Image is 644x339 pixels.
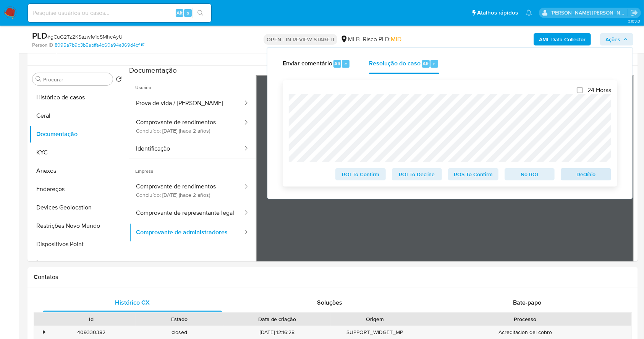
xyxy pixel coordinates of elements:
button: AML Data Collector [534,33,591,45]
button: ROI To Confirm [335,168,386,180]
span: Atalhos rápidos [477,9,518,17]
div: Data de criação [229,315,325,323]
div: [DATE] 12:16:28 [223,326,331,339]
span: ROI To Confirm [341,169,380,180]
button: Restrições Novo Mundo [29,217,125,235]
span: Alt [334,60,340,67]
span: Risco PLD: [363,35,401,44]
span: 3.163.0 [628,18,640,24]
button: Ações [600,33,633,45]
button: Histórico de casos [29,88,125,107]
button: Declínio [561,168,611,180]
span: r [433,60,435,67]
b: PLD [32,29,47,42]
span: Bate-papo [513,298,541,307]
span: Enviar comentário [283,59,332,68]
a: 8095a7b9b3b5abffa4b60a94e369d4bf [55,42,144,49]
button: Devices Geolocation [29,198,125,217]
button: search-icon [193,8,208,18]
input: Pesquise usuários ou casos... [28,8,211,18]
b: AML Data Collector [539,33,586,45]
div: Id [53,315,130,323]
button: KYC [29,143,125,162]
p: carla.siqueira@mercadolivre.com [551,9,628,16]
button: Dispositivos Point [29,235,125,253]
div: Estado [141,315,218,323]
span: # gCuG2Tz2KSazw1e1qSMhcAyU [47,33,123,41]
button: Anexos [29,162,125,180]
span: MID [391,35,401,44]
div: closed [136,326,224,339]
p: OPEN - IN REVIEW STAGE II [264,34,337,45]
span: Alt [176,9,183,16]
span: 24 Horas [587,86,611,94]
span: c [345,60,347,67]
button: Items [29,253,125,272]
span: Ações [605,33,620,45]
div: Processo [424,315,626,323]
button: Geral [29,107,125,125]
button: ROS To Confirm [448,168,498,180]
span: s [187,9,189,16]
span: Resolução do caso [369,59,421,68]
span: ROI To Decline [397,169,437,180]
span: No ROI [510,169,550,180]
span: Declínio [566,169,606,180]
button: No ROI [505,168,555,180]
h1: Informação do Usuário [34,46,96,54]
h1: Contatos [34,273,632,281]
div: MLB [340,35,360,44]
button: Documentação [29,125,125,143]
a: Notificações [526,10,532,16]
span: ROS To Confirm [453,169,493,180]
a: Sair [630,9,638,17]
button: Procurar [36,76,42,82]
div: 409330382 [47,326,136,339]
div: Origem [336,315,414,323]
button: ROI To Decline [392,168,442,180]
button: Endereços [29,180,125,198]
input: 24 Horas [577,87,583,93]
b: Person ID [32,42,53,49]
span: Soluções [317,298,342,307]
input: Procurar [43,76,110,83]
div: • [43,329,45,336]
div: Acreditacion del cobro [419,326,631,339]
span: Alt [423,60,429,67]
span: Histórico CX [115,298,150,307]
button: Retornar ao pedido padrão [116,76,122,84]
div: SUPPORT_WIDGET_MP [331,326,419,339]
